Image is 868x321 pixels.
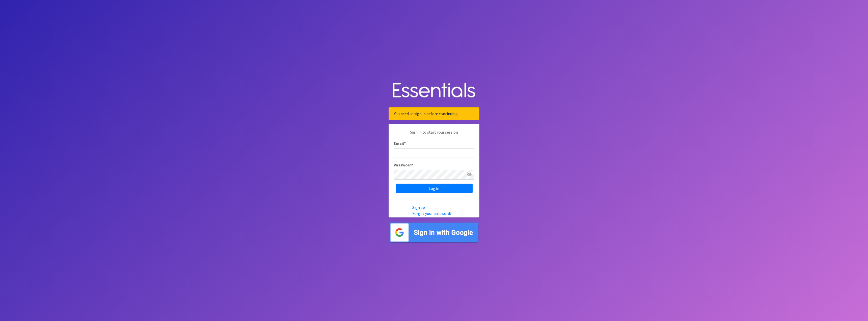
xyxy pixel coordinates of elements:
[404,141,406,146] abbr: required
[389,221,479,243] img: Sign in with Google
[396,184,473,193] input: Log in
[394,140,406,146] label: Email
[394,129,474,140] p: Sign in to start your session
[412,211,452,216] a: Forgot your password?
[412,205,425,210] a: Sign up
[394,162,413,168] label: Password
[389,107,479,120] div: You need to sign in before continuing.
[412,162,413,167] abbr: required
[389,78,479,104] img: Human Essentials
